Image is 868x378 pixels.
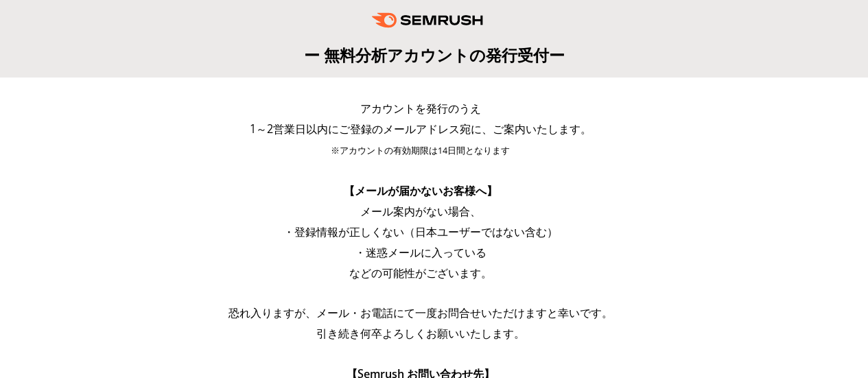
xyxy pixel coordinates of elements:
[355,245,486,260] span: ・迷惑メールに入っている
[349,265,492,281] span: などの可能性がございます。
[228,305,613,320] span: 恐れ入りますが、メール・お電話にて一度お問合せいただけますと幸いです。
[283,224,558,239] span: ・登録情報が正しくない（日本ユーザーではない含む）
[304,44,565,66] span: ー 無料分析アカウントの発行受付ー
[360,101,481,116] span: アカウントを発行のうえ
[316,326,525,341] span: 引き続き何卒よろしくお願いいたします。
[331,145,510,156] span: ※アカウントの有効期限は14日間となります
[360,204,481,219] span: メール案内がない場合、
[250,121,591,137] span: 1～2営業日以内にご登録のメールアドレス宛に、ご案内いたします。
[344,183,497,198] span: 【メールが届かないお客様へ】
